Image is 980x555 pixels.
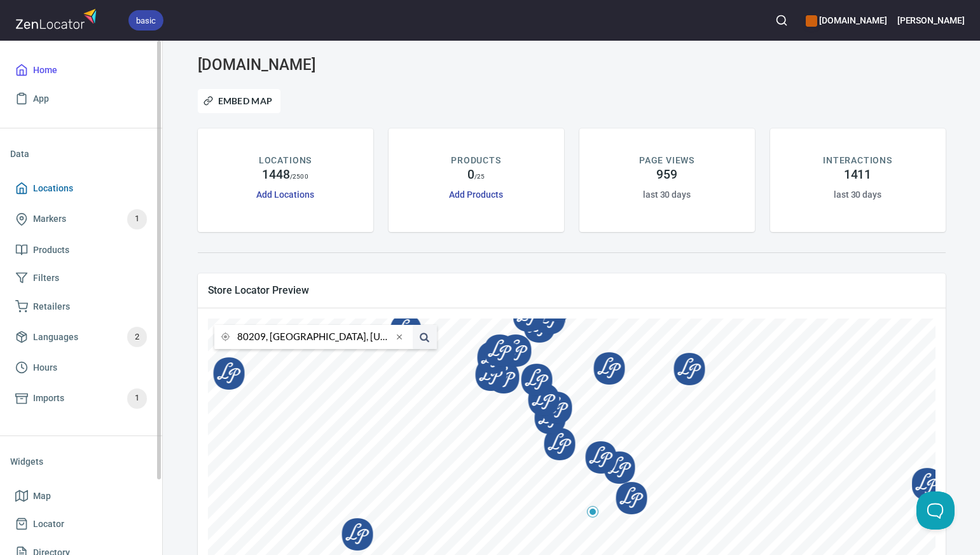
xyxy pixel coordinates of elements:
[916,491,955,530] iframe: Help Scout Beacon - Open
[897,13,965,27] h6: [PERSON_NAME]
[33,299,70,315] span: Retailers
[768,6,796,34] button: Search
[259,154,312,167] p: LOCATIONS
[208,284,935,297] span: Store Locator Preview
[33,62,57,78] span: Home
[256,189,314,200] a: Add Locations
[33,270,59,286] span: Filters
[33,488,51,504] span: Map
[33,360,57,376] span: Hours
[127,391,147,406] span: 1
[806,15,817,27] button: color-CE600E
[262,167,290,182] h4: 1448
[10,482,152,510] a: Map
[10,85,152,113] a: App
[33,329,78,345] span: Languages
[127,330,147,345] span: 2
[15,5,100,32] img: zenlocator
[33,242,69,258] span: Products
[33,91,49,107] span: App
[198,56,437,74] h3: [DOMAIN_NAME]
[10,510,152,538] a: Locator
[10,203,152,236] a: Markers1
[10,446,152,477] li: Widgets
[33,516,64,532] span: Locator
[33,390,64,406] span: Imports
[10,236,152,264] a: Products
[10,320,152,353] a: Languages2
[10,292,152,321] a: Retailers
[844,167,872,182] h4: 1411
[467,167,474,182] h4: 0
[897,6,965,34] button: [PERSON_NAME]
[449,189,502,200] a: Add Products
[237,325,392,349] input: city or postal code
[127,212,147,226] span: 1
[33,181,73,196] span: Locations
[10,353,152,382] a: Hours
[10,174,152,203] a: Locations
[639,154,694,167] p: PAGE VIEWS
[806,13,887,27] h6: [DOMAIN_NAME]
[198,89,281,113] button: Embed Map
[656,167,677,182] h4: 959
[834,188,881,202] h6: last 30 days
[474,172,485,181] p: / 25
[290,172,308,181] p: / 2500
[10,264,152,292] a: Filters
[643,188,691,202] h6: last 30 days
[128,14,163,27] span: basic
[10,139,152,169] li: Data
[128,10,163,31] div: basic
[33,211,66,227] span: Markers
[206,93,273,109] span: Embed Map
[10,382,152,415] a: Imports1
[10,56,152,85] a: Home
[451,154,501,167] p: PRODUCTS
[823,154,892,167] p: INTERACTIONS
